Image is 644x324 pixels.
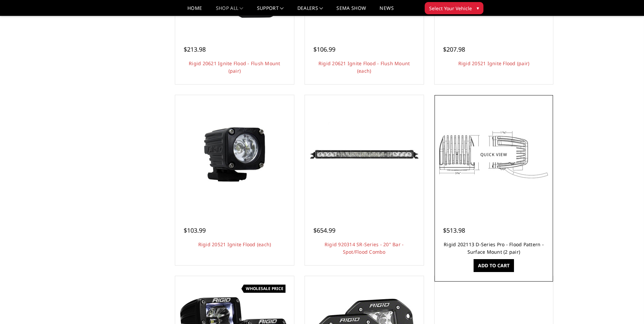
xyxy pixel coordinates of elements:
[425,2,483,14] button: Select Your Vehicle
[318,60,410,74] a: Rigid 20621 Ignite Flood - Flush Mount (each)
[443,45,465,53] span: $207.98
[257,6,284,16] a: Support
[187,6,202,16] a: Home
[246,286,283,291] span: wholesale price
[471,146,516,162] a: Quick view
[474,259,514,272] a: Add to Cart
[177,97,292,212] a: Rigid 20521 Ignite Flood (each)
[184,45,206,53] span: $213.98
[198,241,271,248] a: Rigid 20521 Ignite Flood (each)
[313,45,335,53] span: $106.99
[297,6,323,16] a: Dealers
[216,6,243,16] a: shop all
[458,60,530,67] a: Rigid 20521 Ignite Flood (pair)
[336,6,366,16] a: SEMA Show
[307,97,422,212] a: Rigid 920314 SR-Series - 20" Bar - Spot/Flood Combo Rigid 920314 SR-Series - 20" Bar - Spot/Flood...
[184,226,206,234] span: $103.99
[436,97,552,212] a: Rigid 202113 D-Series Pro - Flood Pattern - Surface Mount (2 pair) Rigid 202113 D-Series Pro - Fl...
[313,226,335,234] span: $654.99
[380,6,393,16] a: News
[610,291,644,324] iframe: Chat Widget
[443,226,465,234] span: $513.98
[439,114,548,195] img: Rigid 202113 D-Series Pro - Flood Pattern - Surface Mount (2 pair)
[325,241,404,255] a: Rigid 920314 SR-Series - 20" Bar - Spot/Flood Combo
[429,5,472,12] span: Select Your Vehicle
[180,100,289,209] img: Rigid 20521 Ignite Flood (each)
[189,60,280,74] a: Rigid 20621 Ignite Flood - Flush Mount (pair)
[477,4,479,12] span: ▾
[444,241,544,255] a: Rigid 202113 D-Series Pro - Flood Pattern - Surface Mount (2 pair)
